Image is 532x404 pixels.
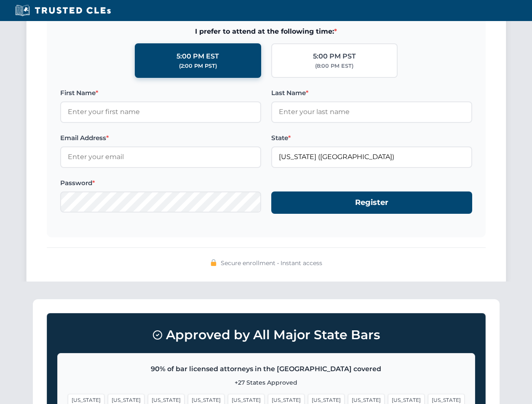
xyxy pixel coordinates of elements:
[60,133,261,143] label: Email Address
[271,88,472,98] label: Last Name
[176,51,219,62] div: 5:00 PM EST
[313,51,356,62] div: 5:00 PM PST
[271,191,472,214] button: Register
[60,178,261,188] label: Password
[60,101,261,122] input: Enter your first name
[221,258,322,268] span: Secure enrollment • Instant access
[271,146,472,167] input: Florida (FL)
[60,146,261,167] input: Enter your email
[60,26,472,37] span: I prefer to attend at the following time:
[13,4,113,17] img: Trusted CLEs
[57,324,475,346] h3: Approved by All Major State Bars
[68,364,465,375] p: 90% of bar licensed attorneys in the [GEOGRAPHIC_DATA] covered
[315,62,353,70] div: (8:00 PM EST)
[271,133,472,143] label: State
[271,101,472,122] input: Enter your last name
[210,259,217,266] img: 🔒
[179,62,217,70] div: (2:00 PM PST)
[60,88,261,98] label: First Name
[68,378,465,387] p: +27 States Approved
